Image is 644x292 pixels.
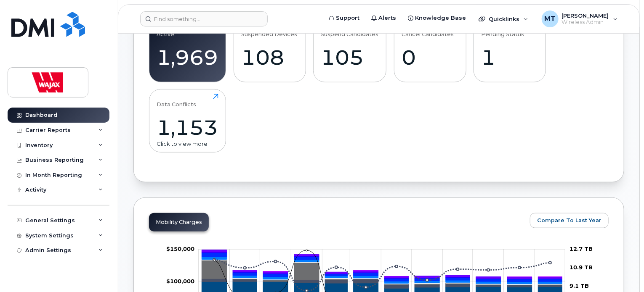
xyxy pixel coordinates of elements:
g: HST [202,253,562,282]
a: Alerts [365,10,402,26]
g: QST [202,250,562,279]
a: Active1,969 [157,24,218,77]
span: Compare To Last Year [537,216,601,224]
tspan: 12.7 TB [569,246,593,253]
a: Cancel Candidates0 [402,24,458,77]
button: Compare To Last Year [530,213,609,228]
a: Knowledge Base [402,10,472,26]
span: Support [336,14,359,22]
span: Alerts [378,14,396,22]
g: PST [202,252,562,279]
span: [PERSON_NAME] [562,12,609,19]
input: Find something... [140,11,268,26]
a: Pending Status1 [482,24,538,77]
div: 108 [241,45,298,70]
tspan: $100,000 [166,278,194,284]
tspan: 10.9 TB [569,264,593,271]
div: Michael Tran [536,11,624,27]
div: 105 [321,45,379,70]
div: 1,969 [157,45,218,70]
div: Data Conflicts [157,94,197,108]
tspan: $150,000 [166,246,194,253]
g: Features [202,260,562,285]
a: Data Conflicts1,153Click to view more [157,94,218,147]
div: 0 [402,45,458,70]
a: Suspended Devices108 [241,24,298,77]
span: MT [544,14,556,24]
g: $0 [166,246,194,253]
span: Quicklinks [489,16,519,22]
div: Quicklinks [473,11,534,27]
g: Cancellation [202,260,562,285]
span: Wireless Admin [562,19,609,26]
a: Support [323,10,365,26]
span: Knowledge Base [415,14,466,22]
div: Click to view more [157,140,218,148]
a: Suspend Candidates105 [321,24,379,77]
tspan: 9.1 TB [569,282,589,289]
g: $0 [166,278,194,284]
div: 1,153 [157,115,218,140]
g: GST [202,257,562,284]
div: 1 [482,45,538,70]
